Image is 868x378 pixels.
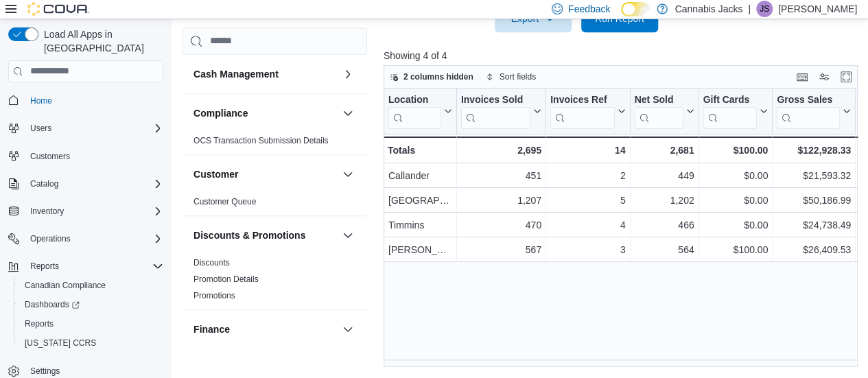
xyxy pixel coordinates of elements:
[703,192,768,209] div: $0.00
[634,93,683,106] div: Net Sold
[25,120,57,137] button: Users
[634,142,694,158] div: 2,681
[25,176,64,192] button: Catalog
[634,192,694,209] div: 1,202
[777,93,840,128] div: Gross Sales
[388,241,452,258] div: [PERSON_NAME] [PERSON_NAME]
[193,106,248,119] h3: Compliance
[675,1,742,17] p: Cannabis Jacks
[703,93,757,128] div: Gift Card Sales
[461,167,541,184] div: 451
[19,296,85,313] a: Dashboards
[193,290,235,300] a: Promotions
[340,226,356,243] button: Discounts & Promotions
[760,1,769,17] span: JS
[30,233,71,244] span: Operations
[193,228,337,241] button: Discounts & Promotions
[30,123,51,134] span: Users
[480,69,541,85] button: Sort fields
[777,241,851,258] div: $26,409.53
[193,322,230,335] h3: Finance
[550,93,614,128] div: Invoices Ref
[703,217,768,233] div: $0.00
[19,335,102,351] a: [US_STATE] CCRS
[193,257,230,267] a: Discounts
[340,165,356,182] button: Customer
[621,16,622,17] span: Dark Mode
[388,93,452,128] button: Location
[340,320,356,337] button: Finance
[193,196,256,206] a: Customer Queue
[634,93,683,128] div: Net Sold
[621,2,650,16] input: Dark Mode
[461,93,541,128] button: Invoices Sold
[193,67,279,80] h3: Cash Management
[748,1,751,17] p: |
[777,167,851,184] div: $21,593.32
[777,192,851,209] div: $50,186.99
[25,92,163,109] span: Home
[777,93,851,128] button: Gross Sales
[3,202,169,221] button: Inventory
[19,316,163,332] span: Reports
[193,196,256,206] span: Customer Queue
[461,217,541,233] div: 470
[25,258,163,274] span: Reports
[777,217,851,233] div: $24,738.49
[25,299,80,310] span: Dashboards
[500,71,536,82] span: Sort fields
[403,71,473,82] span: 2 columns hidden
[3,91,169,110] button: Home
[193,274,259,283] a: Promotion Details
[461,192,541,209] div: 1,207
[3,119,169,138] button: Users
[30,178,58,189] span: Catalog
[27,2,89,16] img: Cova
[340,104,356,121] button: Compliance
[30,151,70,162] span: Customers
[25,147,163,165] span: Customers
[193,273,259,284] span: Promotion Details
[703,241,768,258] div: $100.00
[193,167,238,180] h3: Customer
[838,69,854,85] button: Enter fullscreen
[25,148,75,165] a: Customers
[25,203,163,220] span: Inventory
[703,93,768,128] button: Gift Cards
[30,261,59,272] span: Reports
[25,231,76,247] button: Operations
[3,146,169,166] button: Customers
[25,258,64,274] button: Reports
[634,93,694,128] button: Net Sold
[193,134,329,145] span: OCS Transaction Submission Details
[550,142,625,158] div: 14
[25,231,163,247] span: Operations
[25,176,163,192] span: Catalog
[756,1,773,17] div: John Shelegey
[777,142,851,158] div: $122,928.33
[461,93,530,128] div: Invoices Sold
[388,167,452,184] div: Callander
[183,254,367,309] div: Discounts & Promotions
[794,69,810,85] button: Keyboard shortcuts
[193,135,329,145] a: OCS Transaction Submission Details
[193,106,337,119] button: Compliance
[3,229,169,248] button: Operations
[14,333,169,353] button: [US_STATE] CCRS
[3,174,169,193] button: Catalog
[461,93,530,106] div: Invoices Sold
[384,49,863,62] p: Showing 4 of 4
[25,338,96,349] span: [US_STATE] CCRS
[30,366,60,377] span: Settings
[14,314,169,333] button: Reports
[19,277,163,294] span: Canadian Compliance
[25,318,54,329] span: Reports
[384,69,479,85] button: 2 columns hidden
[550,241,625,258] div: 3
[193,167,337,180] button: Customer
[25,203,69,220] button: Inventory
[703,93,757,106] div: Gift Cards
[703,142,768,158] div: $100.00
[19,296,163,313] span: Dashboards
[388,192,452,209] div: [GEOGRAPHIC_DATA]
